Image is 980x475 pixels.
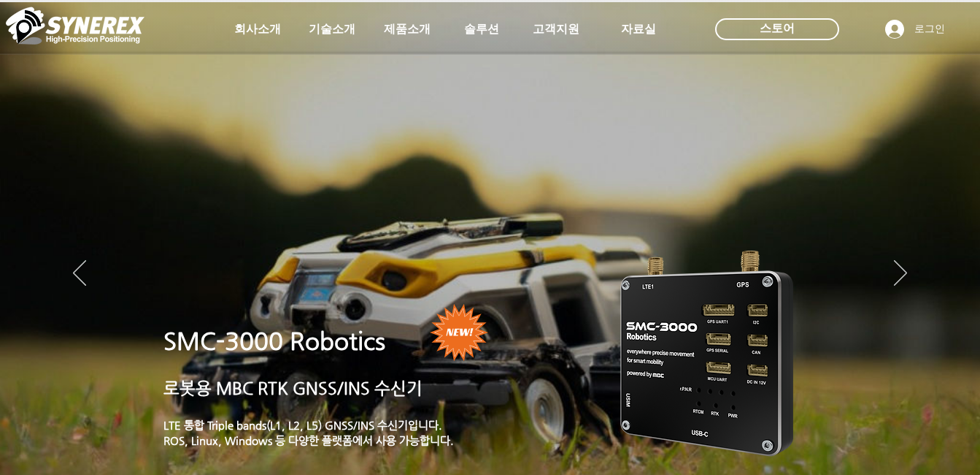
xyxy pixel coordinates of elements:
span: 고객지원 [533,22,579,37]
div: 스토어 [715,18,839,40]
span: 로그인 [909,22,950,37]
a: 제품소개 [371,15,444,44]
a: LTE 통합 Triple bands(L1, L2, L5) GNSS/INS 수신기입니다. [163,419,442,431]
a: ROS, Linux, Windows 등 다양한 플랫폼에서 사용 가능합니다. [163,434,454,446]
img: KakaoTalk_20241224_155801212.png [600,229,815,474]
span: 제품소개 [384,22,431,37]
img: 씨너렉스_White_simbol_대지 1.png [6,4,144,47]
a: 회사소개 [221,15,294,44]
span: 기술소개 [309,22,355,37]
span: 솔루션 [464,22,499,37]
a: 자료실 [602,15,675,44]
span: 회사소개 [234,22,281,37]
a: 기술소개 [296,15,369,44]
a: 로봇용 MBC RTK GNSS/INS 수신기 [163,379,423,398]
a: SMC-3000 Robotics [163,327,385,355]
span: 스토어 [760,20,795,37]
span: 자료실 [621,22,656,37]
a: 솔루션 [445,15,518,44]
a: 고객지원 [520,15,593,44]
button: 다음 [894,260,907,288]
button: 이전 [73,260,86,288]
button: 로그인 [875,15,955,43]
